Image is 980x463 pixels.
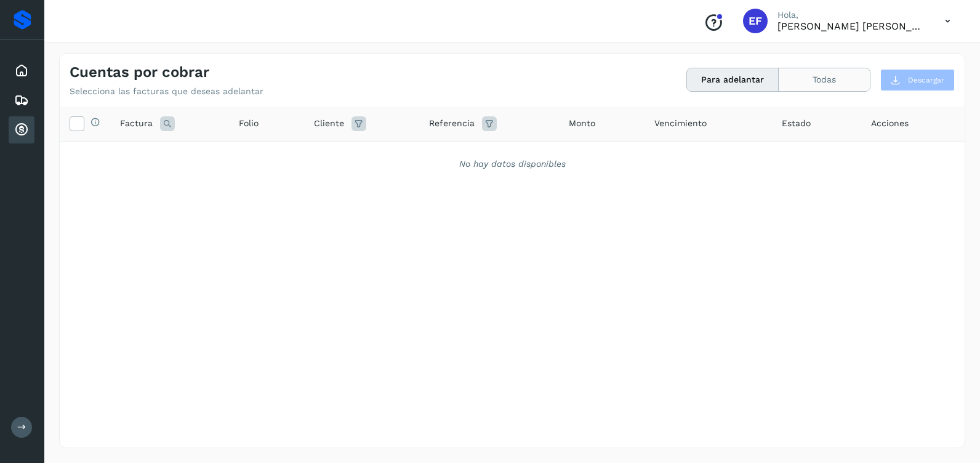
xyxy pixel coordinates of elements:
button: Todas [779,68,870,91]
p: Selecciona las facturas que deseas adelantar [70,86,263,97]
span: Acciones [871,117,909,130]
span: Descargar [908,74,944,86]
span: Estado [782,117,811,130]
button: Descargar [880,69,955,91]
span: Monto [569,117,595,130]
span: Referencia [429,117,475,130]
span: Cliente [314,117,344,130]
span: Folio [239,117,259,130]
p: Hola, [777,10,925,20]
div: Embarques [9,87,34,114]
div: No hay datos disponibles [76,158,949,171]
span: Factura [120,117,153,130]
span: Vencimiento [654,117,707,130]
p: Efren Fernando Millan Quiroz [777,20,925,32]
div: Inicio [9,57,34,84]
div: Cuentas por cobrar [9,116,34,143]
h4: Cuentas por cobrar [70,63,209,81]
button: Para adelantar [687,68,779,91]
